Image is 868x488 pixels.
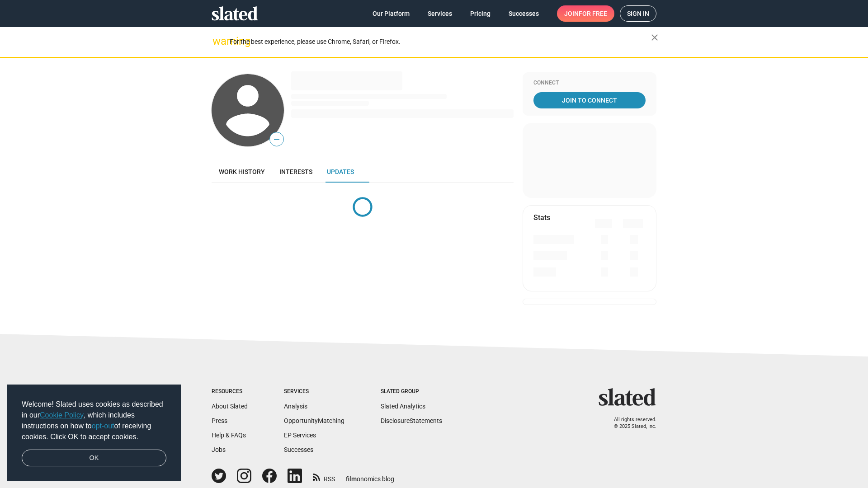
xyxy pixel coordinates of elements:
a: Joinfor free [557,5,614,22]
span: Sign in [627,6,649,21]
div: For the best experience, please use Chrome, Safari, or Firefox. [230,36,651,48]
a: Services [420,5,459,22]
a: OpportunityMatching [284,417,344,424]
a: Slated Analytics [381,403,425,410]
span: Welcome! Slated uses cookies as described in our , which includes instructions on how to of recei... [22,399,166,442]
p: All rights reserved. © 2025 Slated, Inc. [604,417,656,430]
span: Work history [219,168,265,175]
a: Press [212,417,227,424]
a: EP Services [284,432,316,439]
a: filmonomics blog [346,468,394,483]
a: Updates [320,161,361,183]
a: Help & FAQs [212,432,246,439]
div: Slated Group [381,388,442,395]
a: dismiss cookie message [22,450,166,467]
a: Join To Connect [533,92,646,108]
a: Successes [501,5,546,22]
a: Interests [272,161,320,183]
mat-icon: close [649,32,660,43]
a: Successes [284,446,313,453]
div: Connect [533,80,646,87]
mat-card-title: Stats [533,213,550,222]
a: DisclosureStatements [381,417,442,424]
div: cookieconsent [7,385,181,481]
span: Pricing [470,5,491,22]
a: Analysis [284,403,307,410]
span: film [346,475,357,483]
div: Resources [212,388,248,395]
span: Successes [509,5,539,22]
a: Sign in [620,5,656,22]
a: Cookie Policy [40,411,84,419]
span: Interests [279,168,312,175]
a: Pricing [463,5,498,22]
a: RSS [313,469,335,483]
a: Our Platform [365,5,417,22]
span: Updates [327,168,354,175]
span: Join To Connect [535,92,644,108]
a: About Slated [212,403,248,410]
span: Our Platform [373,5,410,22]
a: Jobs [212,446,226,453]
a: Work history [212,161,272,183]
span: — [270,134,283,145]
mat-icon: warning [212,36,223,47]
span: for free [579,5,607,22]
span: Services [428,5,452,22]
span: Join [564,5,607,22]
a: opt-out [92,422,114,430]
div: Services [284,388,344,395]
